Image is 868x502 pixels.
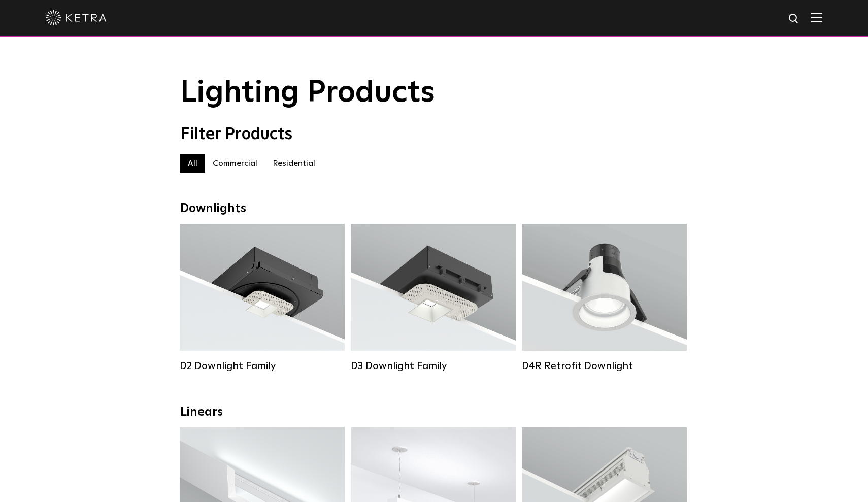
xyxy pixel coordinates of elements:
img: ketra-logo-2019-white [46,10,107,25]
div: D3 Downlight Family [351,360,516,372]
label: All [180,154,205,173]
label: Residential [265,154,323,173]
span: Lighting Products [180,78,435,108]
div: D4R Retrofit Downlight [522,360,687,372]
div: Downlights [180,202,688,216]
div: D2 Downlight Family [180,360,345,372]
a: D4R Retrofit Downlight Lumen Output:800Colors:White / BlackBeam Angles:15° / 25° / 40° / 60°Watta... [522,224,687,371]
a: D3 Downlight Family Lumen Output:700 / 900 / 1100Colors:White / Black / Silver / Bronze / Paintab... [351,224,516,371]
a: D2 Downlight Family Lumen Output:1200Colors:White / Black / Gloss Black / Silver / Bronze / Silve... [180,224,345,371]
label: Commercial [205,154,265,173]
div: Linears [180,405,688,420]
div: Filter Products [180,125,688,144]
img: Hamburger%20Nav.svg [811,13,822,22]
img: search icon [788,13,800,25]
